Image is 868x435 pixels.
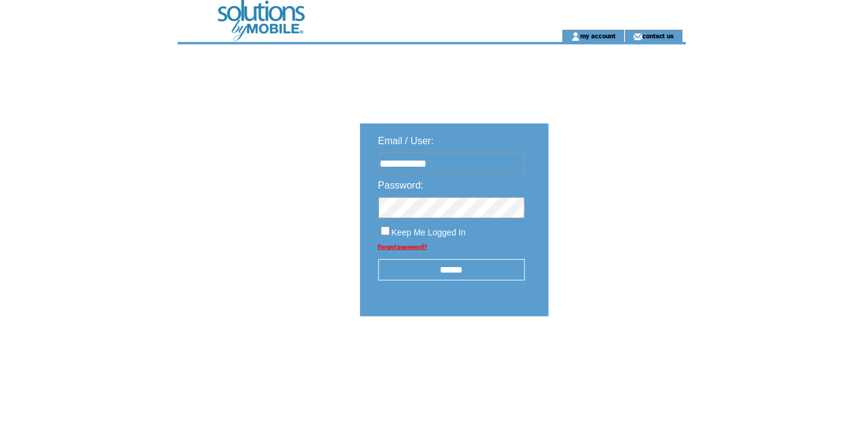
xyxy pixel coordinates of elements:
img: account_icon.gif [571,32,580,41]
a: my account [580,32,616,40]
span: Keep Me Logged In [392,228,466,237]
a: Forgot password? [378,243,428,250]
span: Email / User: [378,136,434,146]
img: contact_us_icon.gif [633,32,642,41]
a: contact us [642,32,675,40]
img: transparent.png [584,347,645,362]
span: Password: [378,180,424,190]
